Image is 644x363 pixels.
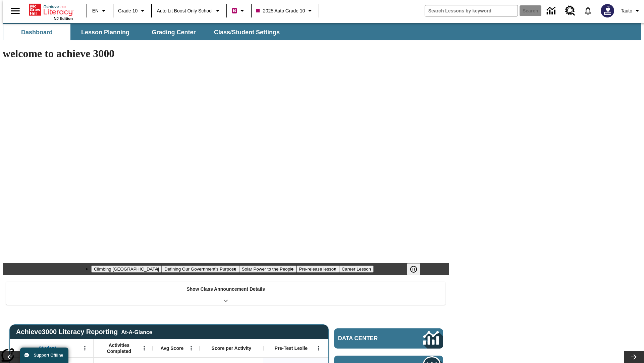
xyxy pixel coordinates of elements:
button: Language: EN, Select a language [89,5,111,17]
div: Pause [407,263,427,275]
button: Select a new avatar [597,2,618,19]
button: Dashboard [3,24,70,40]
span: Student [39,345,56,351]
button: Lesson carousel, Next [624,351,644,363]
div: Show Class Announcement Details [6,282,445,305]
input: search field [425,5,518,16]
button: Open Menu [314,343,324,353]
span: Grade 10 [118,7,138,14]
span: Activities Completed [97,342,141,354]
div: Home [29,2,73,21]
span: Tauto [621,7,632,14]
a: Data Center [334,328,443,349]
span: 2025 Auto Grade 10 [256,7,305,14]
span: EN [92,7,99,14]
p: Show Class Announcement Details [186,286,265,293]
span: Pre-Test Lexile [275,345,308,351]
button: Slide 3 Solar Power to the People [239,266,297,273]
div: At-A-Glance [121,328,152,335]
button: Class/Student Settings [209,24,285,40]
span: Avg Score [160,345,183,351]
span: Data Center [338,335,401,342]
span: Auto Lit Boost only School [157,7,213,14]
span: NJ Edition [54,16,73,21]
button: Slide 5 Career Lesson [339,266,374,273]
a: Notifications [579,2,597,19]
button: Grade: Grade 10, Select a grade [115,5,149,17]
button: Open Menu [139,343,149,353]
button: Open Menu [186,343,196,353]
button: Open side menu [5,1,25,21]
button: Class: 2025 Auto Grade 10, Select your class [254,5,317,17]
div: SubNavbar [3,24,286,40]
span: Achieve3000 Literacy Reporting [16,328,152,336]
img: Avatar [601,4,614,17]
button: School: Auto Lit Boost only School, Select your school [154,5,224,17]
button: Boost Class color is violet red. Change class color [229,5,249,17]
span: Support Offline [34,353,63,358]
button: Grading Center [140,24,207,40]
button: Profile/Settings [618,5,644,17]
span: B [233,6,236,15]
div: SubNavbar [3,23,641,40]
button: Slide 2 Defining Our Government's Purpose [162,266,239,273]
a: Data Center [543,2,561,20]
button: Support Offline [20,348,68,363]
a: Resource Center, Will open in new tab [561,2,579,20]
span: Score per Activity [212,345,252,351]
a: Home [29,3,73,16]
button: Pause [407,263,420,275]
button: Lesson Planning [72,24,139,40]
h1: welcome to achieve 3000 [3,47,449,60]
button: Slide 1 Climbing Mount Tai [91,266,162,273]
button: Open Menu [80,343,90,353]
button: Slide 4 Pre-release lesson [297,266,339,273]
